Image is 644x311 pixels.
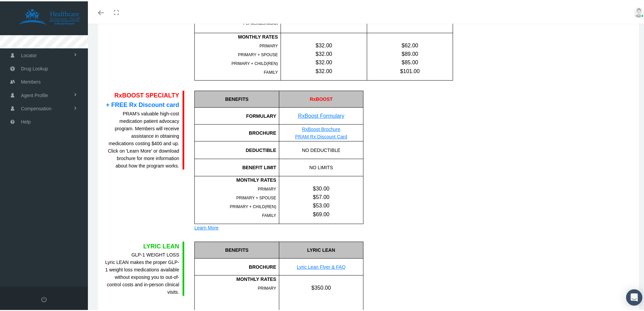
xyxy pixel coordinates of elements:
span: PRIMARY + CHILD(REN) [232,60,278,65]
div: Learn More [194,223,363,230]
span: + FREE Rx Discount card [106,100,179,107]
div: $32.00 [281,66,367,74]
div: RxBOOST SPECIALTY [105,89,179,109]
div: $350.00 [279,282,363,291]
span: FAMILY [264,69,278,73]
div: NO LIMITS [279,158,363,175]
div: $89.00 [367,48,453,57]
div: $101.00 [367,66,453,74]
div: BROCHURE [194,257,279,274]
div: LYRIC LEAN [279,240,363,257]
div: PRAM’s valuable high-cost medication patient advocacy program. Members will receive assistance in... [105,109,179,168]
div: Open Intercom Messenger [626,288,642,304]
span: Help [21,114,31,127]
div: $32.00 [281,57,367,65]
span: Agent Profile [21,88,48,101]
img: user-placeholder.jpg [634,6,644,16]
div: $32.00 [281,48,367,57]
div: $32.00 [281,40,367,48]
span: PRIMARY [260,42,278,47]
div: $85.00 [367,57,453,65]
div: MONTHLY RATES [195,175,276,182]
span: PRIMARY + SPOUSE [238,51,278,56]
img: HEALTHCARE SOLUTIONS TEAM, LLC [9,7,90,24]
a: Lyric Lean Flyer & FAQ [297,263,345,268]
span: PRIMARY [258,285,276,289]
div: MONTHLY RATES [195,274,276,282]
div: $30.00 [279,183,363,192]
div: GLP-1 WEIGHT LOSS Lyric LEAN makes the proper GLP-1 weight loss medications available without exp... [105,250,179,294]
span: PRIMARY [258,185,276,190]
div: NO DEDUCTIBLE [279,140,363,157]
span: PRIMARY + CHILD(REN) [230,203,276,208]
div: $62.00 [367,40,453,48]
span: Locator [21,48,37,61]
a: PRAM Rx Discount Card [295,133,347,138]
div: $69.00 [279,209,363,217]
span: Members [21,74,41,87]
div: FORMULARY [194,106,279,123]
div: BENEFITS [194,240,279,257]
div: $53.00 [279,200,363,208]
div: DEDUCTIBLE [195,145,276,153]
div: RxBOOST [279,89,363,106]
span: PRIMARY + SPOUSE [236,194,276,199]
div: BENEFIT LIMIT [195,162,276,170]
a: RxBoost Formulary [298,112,344,117]
div: BROCHURE [194,123,279,140]
span: Compensation [21,101,51,114]
div: BENEFITS [194,89,279,106]
span: Drug Lookup [21,61,48,74]
span: FAMILY [262,212,276,217]
div: $57.00 [279,192,363,200]
div: LYRIC LEAN [105,240,179,250]
div: MONTHLY RATES [195,32,278,39]
a: RxBoost Brochure [302,125,340,131]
